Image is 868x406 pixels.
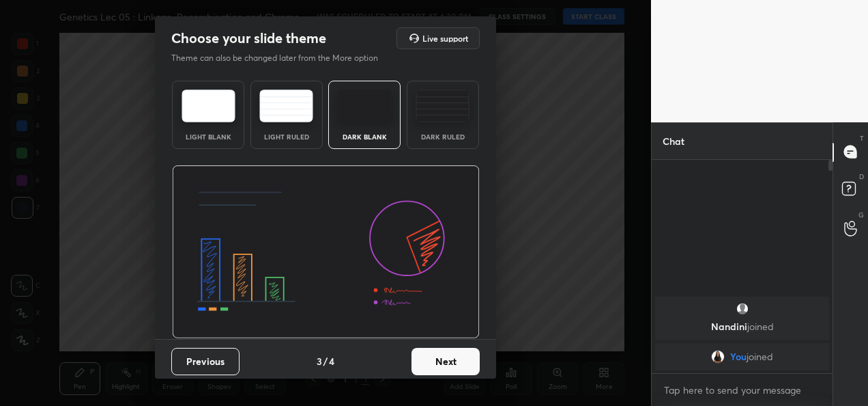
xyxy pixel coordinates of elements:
[858,210,864,220] p: G
[323,354,328,368] h4: /
[329,354,334,368] h4: 4
[171,348,240,375] button: Previous
[416,133,470,140] div: Dark Ruled
[172,165,480,339] img: darkThemeBanner.d06ce4a2.svg
[171,29,326,47] h2: Choose your slide theme
[860,133,864,144] p: T
[411,348,480,375] button: Next
[259,90,313,122] img: lightRuledTheme.5fabf969.svg
[171,52,392,64] p: Theme can also be changed later from the More option
[859,172,864,182] p: D
[317,354,322,368] h4: 3
[652,294,833,373] div: grid
[259,133,314,140] div: Light Ruled
[663,321,821,332] p: Nandini
[736,302,749,316] img: default.png
[182,90,235,122] img: lightTheme.e5ed3b09.svg
[422,34,468,42] h5: Live support
[747,320,774,333] span: joined
[711,350,725,364] img: 31e0e67977fa4eb481ffbcafe7fbc2ad.jpg
[181,133,235,140] div: Light Blank
[652,123,695,159] p: Chat
[416,90,469,122] img: darkRuledTheme.de295e13.svg
[337,133,392,140] div: Dark Blank
[730,351,747,362] span: You
[338,90,392,122] img: darkTheme.f0cc69e5.svg
[747,351,773,362] span: joined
